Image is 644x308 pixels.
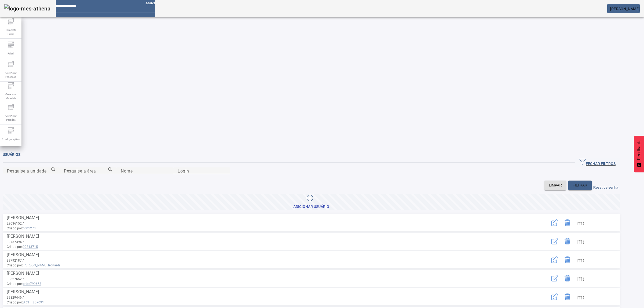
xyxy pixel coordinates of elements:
[7,271,39,276] span: [PERSON_NAME]
[7,234,39,239] span: [PERSON_NAME]
[574,290,587,303] button: Mais
[610,7,640,11] span: [PERSON_NAME]
[23,245,38,249] span: 99813715
[7,226,517,231] span: Criado por:
[3,26,19,38] span: Template Fabril
[7,244,517,249] span: Criado por:
[23,300,44,304] span: BRNTT857091
[574,216,587,229] button: Mais
[23,263,60,267] span: [PERSON_NAME].leonardi
[3,91,19,102] span: Gerenciar Materiais
[293,204,329,210] div: Adicionar Usuário
[3,69,19,80] span: Gerenciar Processo
[568,181,592,190] button: FILTRAR
[7,300,517,305] span: Criado por:
[7,281,517,286] span: Criado por:
[574,272,587,285] button: Mais
[7,222,24,225] span: 29036152 /
[7,263,517,268] span: Criado por:
[64,168,112,174] input: Number
[636,141,641,160] span: Feedback
[7,296,24,299] span: 99829446 /
[3,152,20,157] span: Usuários
[4,4,50,13] img: logo-mes-athena
[7,252,39,257] span: [PERSON_NAME]
[549,183,562,188] span: LIMPAR
[23,226,36,230] span: c001273
[561,235,574,248] button: Delete
[579,159,616,167] span: FECHAR FILTROS
[574,253,587,266] button: Mais
[7,215,39,220] span: [PERSON_NAME]
[544,181,566,190] button: LIMPAR
[634,136,644,172] button: Feedback - Mostrar pesquisa
[574,235,587,248] button: Mais
[64,168,96,173] mat-label: Pesquise a área
[561,290,574,303] button: Delete
[3,194,620,210] button: Adicionar Usuário
[121,168,133,173] mat-label: Nome
[0,136,21,143] span: Configurações
[7,289,39,294] span: [PERSON_NAME]
[6,50,16,57] span: Fabril
[178,168,189,173] mat-label: Login
[7,259,24,262] span: 99792187 /
[575,158,620,167] button: FECHAR FILTROS
[3,112,19,123] span: Gerenciar Paradas
[23,282,41,286] span: brtec799658
[7,277,24,281] span: 99827652 /
[561,216,574,229] button: Delete
[573,183,587,188] span: FILTRAR
[7,168,55,174] input: Number
[561,272,574,285] button: Delete
[561,253,574,266] button: Delete
[7,168,46,173] mat-label: Pesquise a unidade
[7,240,24,244] span: 99737394 /
[592,181,620,190] button: Reset de senha
[593,185,618,189] label: Reset de senha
